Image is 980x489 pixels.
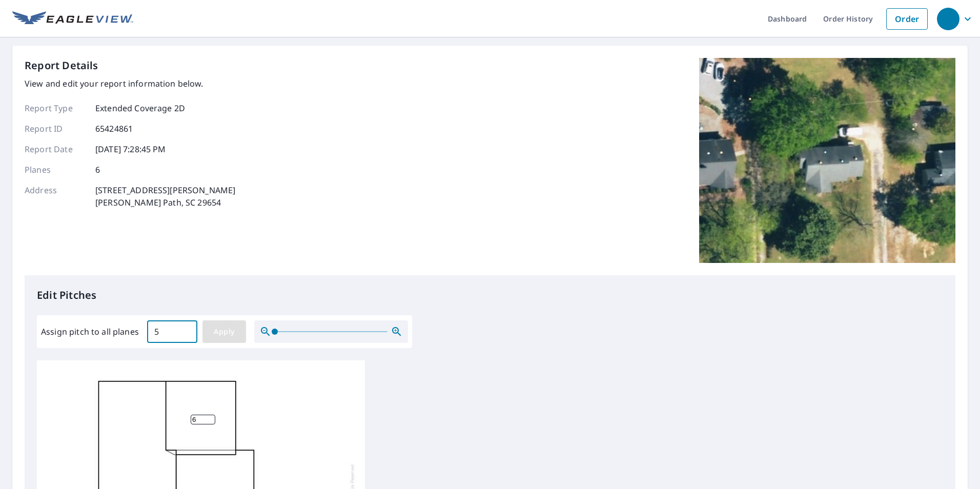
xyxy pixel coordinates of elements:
p: Report Type [25,102,86,114]
img: Top image [699,58,955,263]
button: Apply [202,320,246,343]
p: Address [25,184,86,209]
p: 65424861 [95,123,133,135]
p: Edit Pitches [37,288,943,303]
label: Assign pitch to all planes [41,325,139,338]
p: Report Date [25,143,86,155]
input: 00.0 [147,317,197,346]
p: Planes [25,164,86,176]
img: EV Logo [12,11,133,27]
p: View and edit your report information below. [25,77,235,90]
p: Report ID [25,123,86,135]
p: 6 [95,164,100,176]
p: Extended Coverage 2D [95,102,185,114]
p: Report Details [25,58,98,73]
p: [DATE] 7:28:45 PM [95,143,166,155]
a: Order [886,8,928,30]
p: [STREET_ADDRESS][PERSON_NAME] [PERSON_NAME] Path, SC 29654 [95,184,235,209]
span: Apply [211,325,238,338]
